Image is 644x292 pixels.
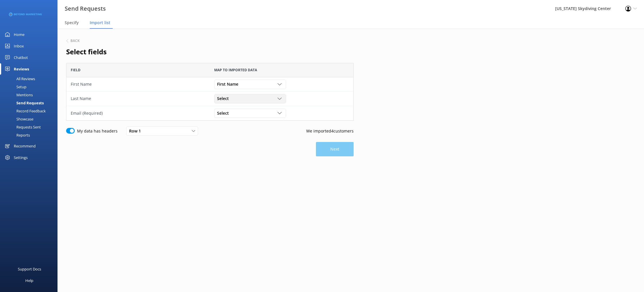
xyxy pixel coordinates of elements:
div: Inbox [14,40,24,52]
div: Reports [3,131,30,139]
button: Back [66,39,80,43]
a: Record Feedback [3,107,57,115]
div: grid [66,77,354,120]
h6: Back [70,39,80,43]
div: Home [14,29,24,40]
a: Send Requests [3,99,57,107]
span: Field [71,67,80,73]
h2: Select fields [66,46,354,57]
a: All Reviews [3,75,57,83]
div: Recommend [14,140,36,152]
div: Settings [14,152,28,163]
span: Import list [90,20,110,26]
span: Specify [65,20,79,26]
span: First Name [217,81,242,87]
a: Reports [3,131,57,139]
a: Showcase [3,115,57,123]
img: 3-1676954853.png [9,10,42,19]
div: Chatbot [14,52,28,63]
label: My data has headers [77,128,118,134]
span: Map to imported data [214,67,257,73]
p: We imported 4 customers [306,128,354,134]
div: Last Name [71,95,206,102]
a: Setup [3,83,57,91]
div: First Name [71,81,206,87]
div: Email (Required) [71,110,206,116]
div: Requests Sent [3,123,41,131]
div: Showcase [3,115,33,123]
span: Select [217,95,232,102]
div: Support Docs [18,263,41,275]
span: Row 1 [129,128,144,134]
div: Setup [3,83,26,91]
div: Help [25,275,33,286]
div: Record Feedback [3,107,46,115]
a: Requests Sent [3,123,57,131]
div: Reviews [14,63,29,75]
div: All Reviews [3,75,35,83]
div: Mentions [3,91,33,99]
div: Send Requests [3,99,44,107]
span: Select [217,110,232,116]
h3: Send Requests [65,4,106,13]
a: Mentions [3,91,57,99]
